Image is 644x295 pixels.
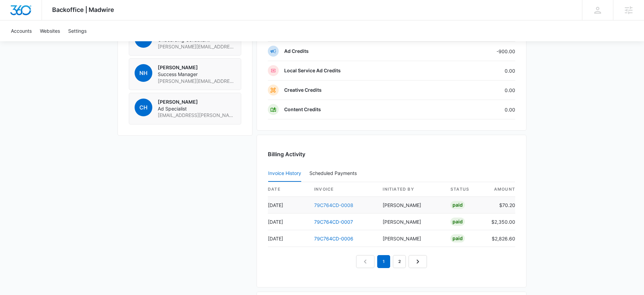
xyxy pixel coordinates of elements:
[486,230,515,247] td: $2,826.60
[445,182,486,197] th: status
[443,42,515,61] td: -900.00
[268,165,301,182] button: Invoice History
[356,255,427,268] nav: Pagination
[158,105,235,112] span: Ad Specialist
[158,99,235,105] p: [PERSON_NAME]
[443,100,515,119] td: 0.00
[393,255,406,268] a: Page 2
[377,197,445,213] td: [PERSON_NAME]
[450,201,465,209] div: Paid
[284,48,309,55] p: Ad Credits
[268,150,515,158] h3: Billing Activity
[64,20,91,41] a: Settings
[377,255,390,268] em: 1
[135,64,152,82] span: NH
[450,218,465,226] div: Paid
[377,213,445,230] td: [PERSON_NAME]
[284,87,322,93] p: Creative Credits
[309,182,377,197] th: invoice
[36,20,64,41] a: Websites
[443,61,515,80] td: 0.00
[314,202,353,208] a: 79C764CD-0008
[158,78,235,85] span: [PERSON_NAME][EMAIL_ADDRESS][PERSON_NAME][DOMAIN_NAME]
[486,197,515,213] td: $70.20
[268,213,309,230] td: [DATE]
[309,171,359,176] div: Scheduled Payments
[135,99,152,116] span: CH
[7,20,36,41] a: Accounts
[377,182,445,197] th: Initiated By
[377,230,445,247] td: [PERSON_NAME]
[52,6,114,13] span: Backoffice | Madwire
[158,43,235,50] span: [PERSON_NAME][EMAIL_ADDRESS][PERSON_NAME][DOMAIN_NAME]
[486,182,515,197] th: amount
[314,236,353,241] a: 79C764CD-0006
[284,67,341,74] p: Local Service Ad Credits
[314,219,353,225] a: 79C764CD-0007
[158,71,235,78] span: Success Manager
[409,255,427,268] a: Next Page
[158,112,235,119] span: [EMAIL_ADDRESS][PERSON_NAME][DOMAIN_NAME]
[443,80,515,100] td: 0.00
[268,182,309,197] th: date
[268,197,309,213] td: [DATE]
[284,106,321,113] p: Content Credits
[158,64,235,71] p: [PERSON_NAME]
[268,230,309,247] td: [DATE]
[450,234,465,242] div: Paid
[486,213,515,230] td: $2,350.00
